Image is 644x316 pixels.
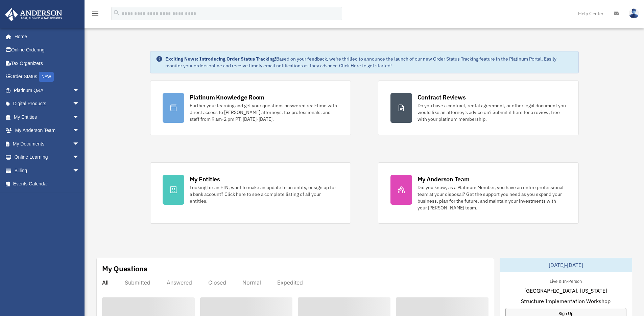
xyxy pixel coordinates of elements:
[418,102,566,122] div: Do you have a contract, rental agreement, or other legal document you would like an attorney's ad...
[73,137,86,151] span: arrow_drop_down
[165,56,276,62] strong: Exciting News: Introducing Order Status Tracking!
[73,97,86,111] span: arrow_drop_down
[378,81,579,135] a: Contract Reviews Do you have a contract, rental agreement, or other legal document you would like...
[113,9,120,17] i: search
[5,97,90,111] a: Digital Productsarrow_drop_down
[73,124,86,138] span: arrow_drop_down
[524,287,607,295] span: [GEOGRAPHIC_DATA], [US_STATE]
[242,279,261,286] div: Normal
[3,8,64,21] img: Anderson Advisors Platinum Portal
[5,110,90,124] a: My Entitiesarrow_drop_down
[5,177,90,191] a: Events Calendar
[91,9,99,18] i: menu
[190,175,220,183] div: My Entities
[150,162,351,224] a: My Entities Looking for an EIN, want to make an update to an entity, or sign up for a bank accoun...
[73,110,86,124] span: arrow_drop_down
[165,55,573,69] div: Based on your feedback, we're thrilled to announce the launch of our new Order Status Tracking fe...
[5,151,90,164] a: Online Learningarrow_drop_down
[5,43,90,57] a: Online Ordering
[277,279,303,286] div: Expedited
[102,279,109,286] div: All
[5,137,90,151] a: My Documentsarrow_drop_down
[5,124,90,137] a: My Anderson Teamarrow_drop_down
[167,279,192,286] div: Answered
[73,164,86,178] span: arrow_drop_down
[418,184,566,211] div: Did you know, as a Platinum Member, you have an entire professional team at your disposal? Get th...
[5,164,90,177] a: Billingarrow_drop_down
[208,279,226,286] div: Closed
[418,175,470,183] div: My Anderson Team
[629,8,639,18] img: User Pic
[5,30,86,43] a: Home
[91,12,99,18] a: menu
[39,72,54,82] div: NEW
[5,57,90,70] a: Tax Organizers
[378,162,579,224] a: My Anderson Team Did you know, as a Platinum Member, you have an entire professional team at your...
[190,184,338,204] div: Looking for an EIN, want to make an update to an entity, or sign up for a bank account? Click her...
[73,84,86,97] span: arrow_drop_down
[102,264,147,274] div: My Questions
[190,93,265,101] div: Platinum Knowledge Room
[190,102,338,122] div: Further your learning and get your questions answered real-time with direct access to [PERSON_NAM...
[125,279,150,286] div: Submitted
[544,277,587,284] div: Live & In-Person
[339,63,392,69] a: Click Here to get started!
[500,258,632,272] div: [DATE]-[DATE]
[5,84,90,97] a: Platinum Q&Aarrow_drop_down
[73,151,86,164] span: arrow_drop_down
[521,297,611,305] span: Structure Implementation Workshop
[150,81,351,135] a: Platinum Knowledge Room Further your learning and get your questions answered real-time with dire...
[5,70,90,84] a: Order StatusNEW
[418,93,466,101] div: Contract Reviews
